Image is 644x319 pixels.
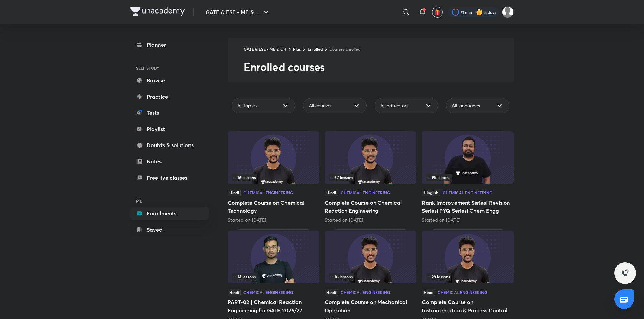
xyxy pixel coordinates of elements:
[329,46,360,52] a: Courses Enrolled
[232,174,315,181] div: left
[130,74,209,87] a: Browse
[330,175,353,179] span: 67 lessons
[422,298,514,314] h5: Complete Course on Instrumentation & Process Control
[329,174,412,181] div: infocontainer
[228,189,241,196] span: Hindi
[308,46,323,52] a: Enrolled
[621,269,629,277] img: ttu
[426,273,509,281] div: infocontainer
[329,273,412,281] div: infosection
[422,189,440,196] span: Hinglish
[329,273,412,281] div: left
[422,198,514,215] h5: Rank Improvement Series| Revision Series| PYQ Series| Chem Engg
[130,155,209,168] a: Notes
[232,273,315,281] div: infocontainer
[329,273,412,281] div: infocontainer
[380,102,408,109] span: All educators
[325,189,338,196] span: Hindi
[476,9,483,16] img: streak
[293,46,301,52] a: Plus
[422,217,514,223] div: Started on Nov 20
[341,290,390,294] div: Chemical Engineering
[130,195,209,207] h6: ME
[130,7,185,17] a: Company Logo
[325,131,416,184] img: Thumbnail
[228,198,319,215] h5: Complete Course on Chemical Technology
[443,191,492,195] div: Chemical Engineering
[422,231,514,283] img: Thumbnail
[434,9,440,15] img: avatar
[330,275,353,279] span: 16 lessons
[130,7,185,16] img: Company Logo
[325,289,338,296] span: Hindi
[438,290,487,294] div: Chemical Engineering
[325,298,416,314] h5: Complete Course on Mechanical Operation
[237,102,257,109] span: All topics
[309,102,331,109] span: All courses
[130,207,209,220] a: Enrollments
[130,138,209,152] a: Doubts & solutions
[232,273,315,281] div: infosection
[502,6,514,18] img: Prakhar Mishra
[202,5,274,19] button: GATE & ESE - ME & ...
[130,223,209,236] a: Saved
[228,217,319,223] div: Started on Sep 30
[243,290,293,294] div: Chemical Engineering
[228,298,319,314] h5: PART-02 | Chemical Reaction Engineering for GATE 2026/27
[228,131,319,184] img: Thumbnail
[228,130,319,223] div: Complete Course on Chemical Technology
[427,275,450,279] span: 28 lessons
[427,175,450,179] span: 95 lessons
[325,198,416,215] h5: Complete Course on Chemical Reaction Engineering
[233,175,256,179] span: 16 lessons
[130,38,209,51] a: Planner
[130,122,209,136] a: Playlist
[422,289,435,296] span: Hindi
[232,174,315,181] div: infosection
[426,273,509,281] div: infosection
[243,191,293,195] div: Chemical Engineering
[426,174,509,181] div: infosection
[422,131,514,184] img: Thumbnail
[244,60,514,74] h2: Enrolled courses
[130,171,209,184] a: Free live classes
[426,174,509,181] div: left
[130,62,209,74] h6: SELF STUDY
[329,174,412,181] div: left
[232,273,315,281] div: left
[422,130,514,223] div: Rank Improvement Series| Revision Series| PYQ Series| Chem Engg
[130,106,209,119] a: Tests
[130,90,209,103] a: Practice
[325,217,416,223] div: Started on Aug 29
[325,130,416,223] div: Complete Course on Chemical Reaction Engineering
[325,231,416,283] img: Thumbnail
[228,289,241,296] span: Hindi
[244,46,286,52] a: GATE & ESE - ME & CH
[426,273,509,281] div: left
[228,231,319,283] img: Thumbnail
[329,174,412,181] div: infosection
[341,191,390,195] div: Chemical Engineering
[233,275,256,279] span: 14 lessons
[426,174,509,181] div: infocontainer
[432,7,443,18] button: avatar
[232,174,315,181] div: infocontainer
[452,102,480,109] span: All languages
